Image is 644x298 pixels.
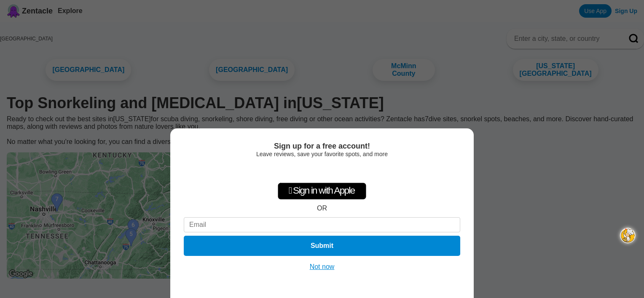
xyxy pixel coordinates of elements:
[184,151,460,157] div: Leave reviews, save your favorite spots, and more
[307,263,337,271] button: Not now
[317,205,327,212] div: OR
[279,162,365,180] iframe: Sign in with Google Button
[184,142,460,151] div: Sign up for a free account!
[278,183,366,200] div: Sign in with Apple
[184,217,460,232] input: Email
[184,236,460,256] button: Submit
